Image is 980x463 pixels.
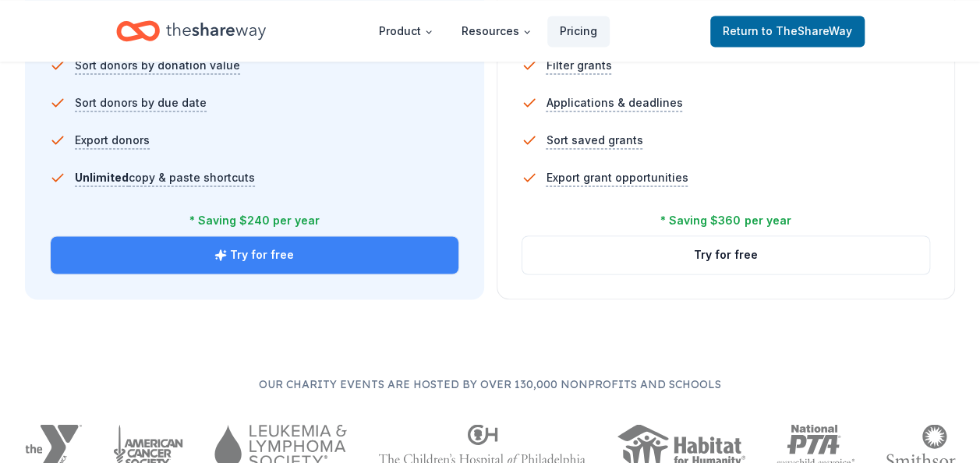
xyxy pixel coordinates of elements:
a: Pricing [547,16,610,47]
span: Return [723,22,852,41]
span: Unlimited [75,171,129,184]
span: Applications & deadlines [547,94,683,112]
span: Sort donors by donation value [75,56,240,75]
span: Export grant opportunities [547,168,688,187]
button: Product [366,16,446,47]
a: Home [116,12,266,49]
p: Our charity events are hosted by over 130,000 nonprofits and schools [25,374,955,393]
div: * Saving $360 per year [660,211,791,230]
button: Try for free [522,236,930,274]
button: Try for free [51,236,458,274]
div: * Saving $240 per year [189,211,320,230]
button: Resources [449,16,544,47]
span: Export donors [75,131,150,150]
a: Returnto TheShareWay [710,16,865,47]
span: to TheShareWay [762,24,852,37]
nav: Main [366,12,610,49]
span: Sort donors by due date [75,94,207,112]
span: copy & paste shortcuts [75,171,255,184]
span: Filter grants [547,56,612,75]
span: Sort saved grants [547,131,643,150]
